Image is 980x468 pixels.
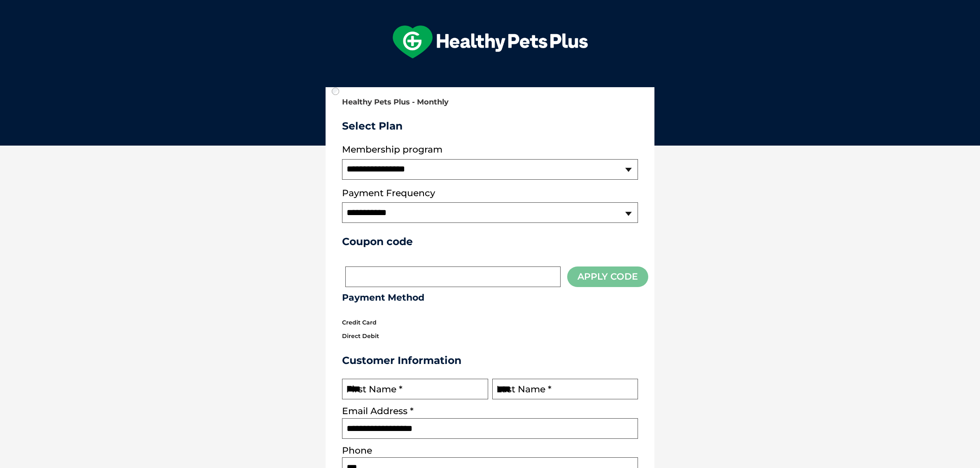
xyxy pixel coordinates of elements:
[393,25,588,58] img: hpp-logo-landscape-green-white.png
[496,384,552,395] label: Last Name *
[342,317,377,328] label: Credit Card
[342,120,638,132] h3: Select Plan
[342,188,435,199] label: Payment Frequency
[346,384,403,395] label: First Name *
[342,446,372,456] label: Phone
[342,235,638,248] h3: Coupon code
[342,98,638,107] h2: Healthy Pets Plus - Monthly
[342,407,414,416] label: Email Address *
[342,354,638,366] h3: Customer Information
[332,88,339,95] input: Direct Debit
[342,144,638,155] label: Membership program
[342,331,379,341] label: Direct Debit
[567,266,648,287] button: Apply Code
[342,292,638,303] h3: Payment Method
